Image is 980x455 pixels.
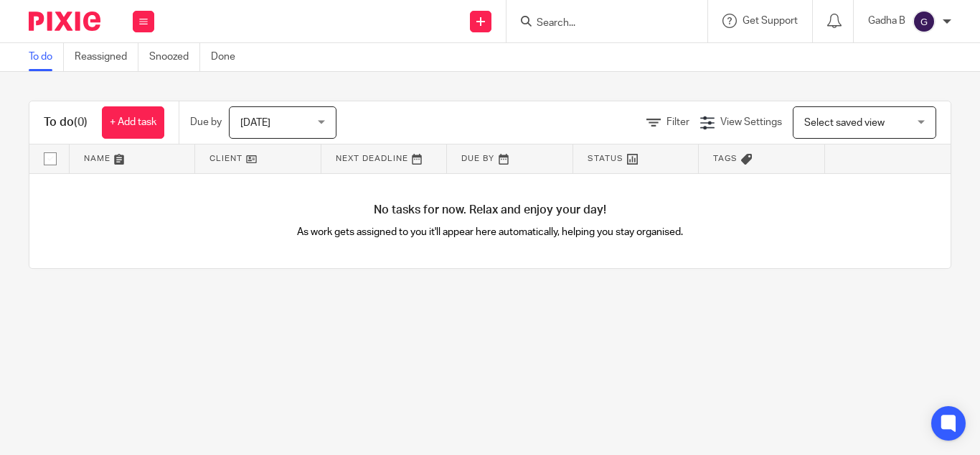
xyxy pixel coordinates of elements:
[211,43,246,71] a: Done
[44,115,88,130] h1: To do
[75,43,138,71] a: Reassigned
[29,203,951,218] h4: No tasks for now. Relax and enjoy your day!
[240,118,270,128] span: [DATE]
[868,14,905,28] p: Gadha B
[29,12,100,31] img: Pixie
[713,155,738,162] span: Tags
[29,43,64,71] a: To do
[74,116,88,128] span: (0)
[149,43,200,71] a: Snoozed
[666,117,689,127] span: Filter
[535,17,664,30] input: Search
[743,16,798,26] span: Get Support
[804,118,885,128] span: Select saved view
[913,10,936,33] img: svg%3E
[720,117,782,127] span: View Settings
[260,225,720,239] p: As work gets assigned to you it'll appear here automatically, helping you stay organised.
[102,106,164,139] a: + Add task
[190,115,222,129] p: Due by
